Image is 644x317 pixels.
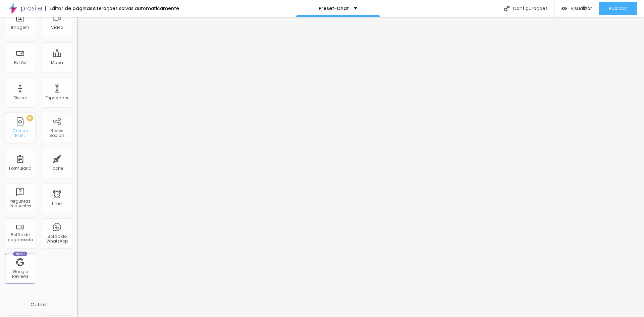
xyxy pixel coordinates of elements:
div: Editor de páginas [45,6,93,11]
div: Timer [51,201,63,206]
div: Alterações salvas automaticamente [93,6,179,11]
div: Novo [13,252,28,256]
div: Perguntas frequentes [7,199,33,209]
div: Espaçador [46,96,68,100]
div: Google Reviews [7,269,33,279]
div: Redes Sociais [44,128,70,138]
div: Divisor [13,96,27,100]
div: Botão [14,60,26,65]
iframe: Editor [77,17,644,317]
button: Publicar [599,2,637,15]
div: Mapa [51,60,63,65]
img: Icone [504,6,509,11]
div: Imagem [11,25,29,30]
span: Visualizar [571,6,592,11]
div: Botão de pagamento [7,232,33,242]
div: Código HTML [7,128,33,138]
img: view-1.svg [561,6,567,11]
div: Vídeo [51,25,63,30]
div: Ícone [51,166,63,171]
button: Visualizar [555,2,599,15]
div: Formulário [9,166,31,171]
div: Botão do WhatsApp [44,234,70,244]
span: Publicar [609,6,627,11]
p: Preset-Chat [319,6,349,11]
